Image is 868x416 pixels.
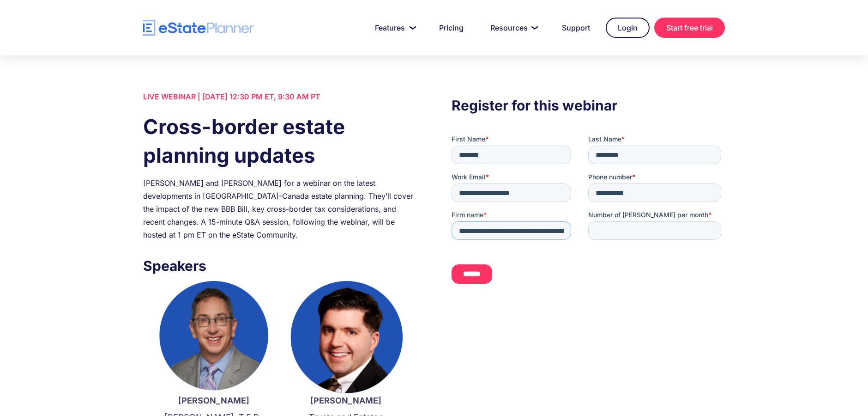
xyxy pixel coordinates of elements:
strong: [PERSON_NAME] [178,396,249,405]
a: Features [364,18,423,37]
h3: Register for this webinar [452,95,725,116]
a: Resources [479,18,546,37]
a: Start free trial [654,18,725,38]
h1: Cross-border estate planning updates [143,112,416,170]
h3: Speakers [143,255,416,276]
a: home [143,20,254,36]
a: Pricing [428,18,475,37]
a: Support [551,18,601,37]
div: LIVE WEBINAR | [DATE] 12:30 PM ET, 9:30 AM PT [143,90,416,103]
a: Login [606,18,650,38]
strong: [PERSON_NAME] [310,396,381,405]
iframe: Form 0 [452,135,725,292]
div: [PERSON_NAME] and [PERSON_NAME] for a webinar on the latest developments in [GEOGRAPHIC_DATA]-Can... [143,177,416,241]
